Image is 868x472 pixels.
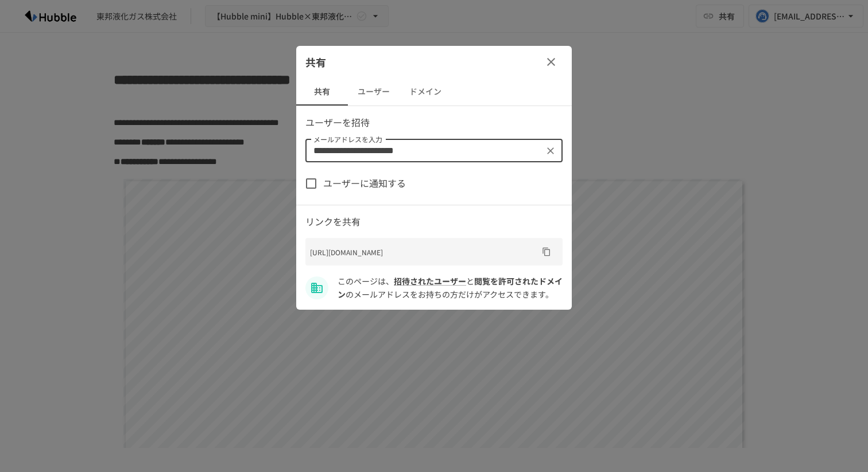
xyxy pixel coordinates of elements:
[305,115,563,130] p: ユーザーを招待
[305,214,563,229] p: リンクを共有
[296,46,572,78] div: 共有
[542,143,559,159] button: クリア
[537,243,556,261] button: URLをコピー
[338,275,563,301] p: このページは、 と のメールアドレスをお持ちの方だけがアクセスできます。
[310,247,537,258] p: [URL][DOMAIN_NAME]
[348,78,400,106] button: ユーザー
[394,275,466,287] a: 招待されたユーザー
[296,78,348,106] button: 共有
[313,134,382,144] label: メールアドレスを入力
[338,275,563,299] span: tohogas.co.jp
[400,78,451,106] button: ドメイン
[323,176,406,191] span: ユーザーに通知する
